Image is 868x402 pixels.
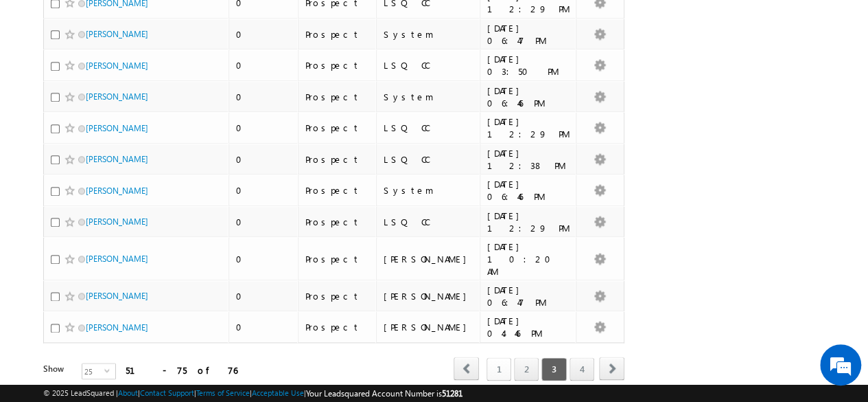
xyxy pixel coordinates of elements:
div: [DATE] 10:20 AM [487,241,570,278]
em: Start Chat [187,309,249,328]
span: next [599,357,624,380]
span: 25 [82,364,104,379]
div: 0 [236,321,292,333]
a: next [599,358,624,380]
div: [DATE] 12:38 PM [487,147,570,172]
div: Prospect [305,253,370,265]
div: 0 [236,28,292,41]
img: d_60004797649_company_0_60004797649 [23,72,58,90]
div: [DATE] 06:46 PM [487,178,570,203]
div: [DATE] 06:46 PM [487,85,570,109]
div: Chat with us now [71,72,231,90]
textarea: Type your message and hit 'Enter' [18,127,250,298]
div: Prospect [305,290,370,302]
span: © 2025 LeadSquared | | | | | [43,387,462,400]
a: [PERSON_NAME] [86,123,148,133]
div: 0 [236,253,292,265]
div: Prospect [305,28,370,41]
span: 3 [541,357,567,381]
div: [PERSON_NAME] [384,290,473,302]
a: [PERSON_NAME] [86,29,148,39]
a: About [118,388,138,397]
div: System [384,91,473,103]
div: Prospect [305,184,370,197]
div: LSQ CC [384,59,473,71]
div: Prospect [305,216,370,228]
div: LSQ CC [384,216,473,228]
a: [PERSON_NAME] [86,60,148,71]
div: [PERSON_NAME] [384,321,473,333]
div: Prospect [305,91,370,103]
div: [DATE] 12:29 PM [487,210,570,234]
div: Minimize live chat window [225,7,258,40]
a: [PERSON_NAME] [86,254,148,264]
div: System [384,184,473,197]
a: [PERSON_NAME] [86,322,148,333]
div: 0 [236,91,292,103]
a: [PERSON_NAME] [86,186,148,196]
a: prev [454,358,479,380]
a: Terms of Service [196,388,250,397]
div: 0 [236,122,292,134]
a: 2 [514,357,539,381]
div: Prospect [305,122,370,134]
div: [PERSON_NAME] [384,253,473,265]
a: [PERSON_NAME] [86,91,148,102]
div: System [384,28,473,41]
div: Prospect [305,321,370,333]
div: 51 - 75 of 76 [126,362,237,378]
div: [DATE] 06:47 PM [487,22,570,47]
span: prev [454,357,479,380]
div: 0 [236,59,292,71]
span: Your Leadsquared Account Number is [306,388,462,399]
div: 0 [236,290,292,302]
div: LSQ CC [384,153,473,166]
div: [DATE] 06:47 PM [487,284,570,309]
a: Acceptable Use [252,388,304,397]
div: Prospect [305,153,370,166]
a: [PERSON_NAME] [86,154,148,164]
div: [DATE] 12:29 PM [487,115,570,140]
div: [DATE] 03:50 PM [487,53,570,78]
a: [PERSON_NAME] [86,216,148,227]
span: select [104,367,115,373]
a: 1 [486,357,511,381]
div: Prospect [305,59,370,71]
div: 0 [236,216,292,228]
a: [PERSON_NAME] [86,291,148,301]
div: 0 [236,184,292,197]
div: Show [43,363,71,375]
div: LSQ CC [384,122,473,134]
span: 51281 [442,388,462,399]
div: [DATE] 04:46 PM [487,315,570,339]
div: 0 [236,153,292,166]
a: Contact Support [140,388,194,397]
a: 4 [570,357,594,381]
